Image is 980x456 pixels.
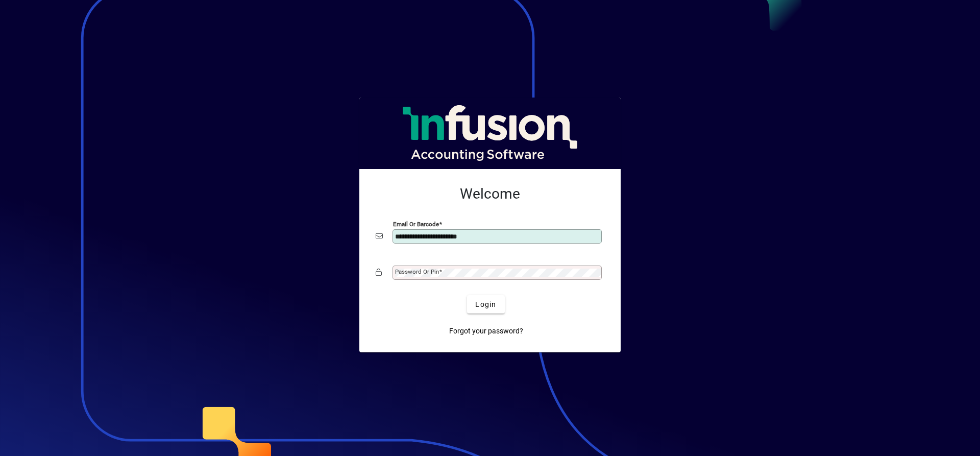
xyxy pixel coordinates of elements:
[393,221,439,228] mat-label: Email or Barcode
[395,268,439,275] mat-label: Password or Pin
[445,322,527,340] a: Forgot your password?
[475,299,496,310] span: Login
[449,326,523,337] span: Forgot your password?
[376,185,604,203] h2: Welcome
[467,295,504,314] button: Login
